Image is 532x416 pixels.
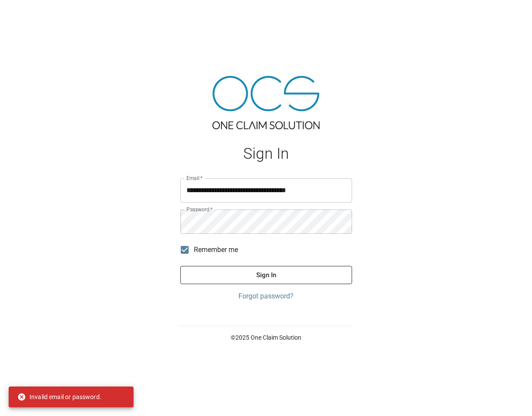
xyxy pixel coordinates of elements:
[180,333,352,342] p: © 2025 One Claim Solution
[186,174,203,182] label: Email
[10,5,45,23] img: ocs-logo-white-transparent.png
[212,76,320,129] img: ocs-logo-tra.png
[194,245,238,255] span: Remember me
[186,206,212,213] label: Password
[17,389,101,405] div: Invalid email or password.
[180,291,352,301] a: Forgot password?
[180,145,352,163] h1: Sign In
[180,266,352,284] button: Sign In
